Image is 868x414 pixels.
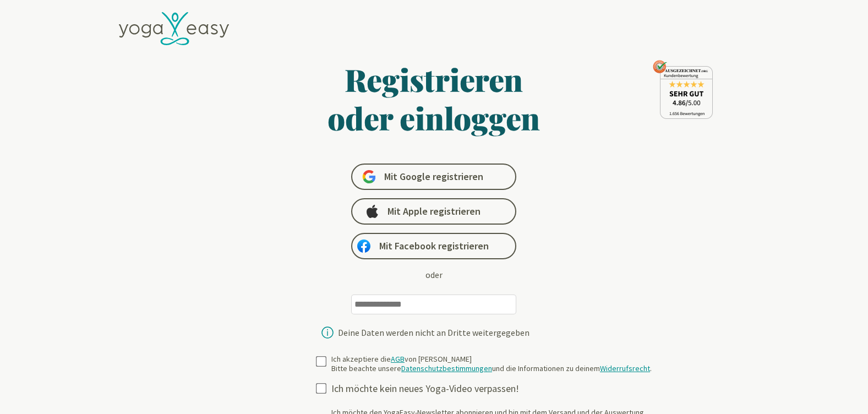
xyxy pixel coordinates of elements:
[221,60,647,137] h1: Registrieren oder einloggen
[387,205,481,218] span: Mit Apple registrieren
[384,170,483,183] span: Mit Google registrieren
[351,198,516,225] a: Mit Apple registrieren
[653,60,713,119] img: ausgezeichnet_seal.png
[351,164,516,190] a: Mit Google registrieren
[391,354,405,364] a: AGB
[379,239,489,253] span: Mit Facebook registrieren
[351,233,516,259] a: Mit Facebook registrieren
[425,268,443,281] div: oder
[600,363,650,373] a: Widerrufsrecht
[331,383,660,395] div: Ich möchte kein neues Yoga-Video verpassen!
[401,363,492,373] a: Datenschutzbestimmungen
[338,328,529,337] div: Deine Daten werden nicht an Dritte weitergegeben
[331,355,652,374] div: Ich akzeptiere die von [PERSON_NAME] Bitte beachte unsere und die Informationen zu deinem .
